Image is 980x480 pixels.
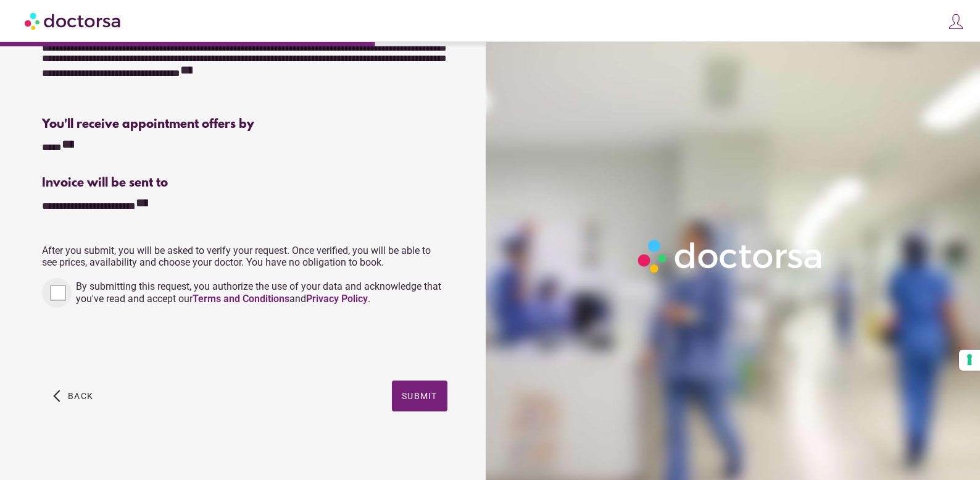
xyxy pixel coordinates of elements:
[306,293,368,305] a: Privacy Policy
[42,320,230,368] iframe: reCAPTCHA
[42,245,447,268] p: After you submit, you will be asked to verify your request. Once verified, you will be able to se...
[959,350,980,371] button: Your consent preferences for tracking technologies
[193,293,289,305] a: Terms and Conditions
[947,13,965,30] img: icons8-customer-100.png
[42,117,447,132] div: You'll receive appointment offers by
[402,391,438,401] span: Submit
[633,234,829,278] img: Logo-Doctorsa-trans-White-partial-flat.png
[25,7,122,35] img: Doctorsa.com
[68,391,93,401] span: Back
[392,381,447,411] button: Submit
[76,280,441,305] span: By submitting this request, you authorize the use of your data and acknowledge that you've read a...
[42,176,447,190] div: Invoice will be sent to
[48,381,98,411] button: arrow_back_ios Back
